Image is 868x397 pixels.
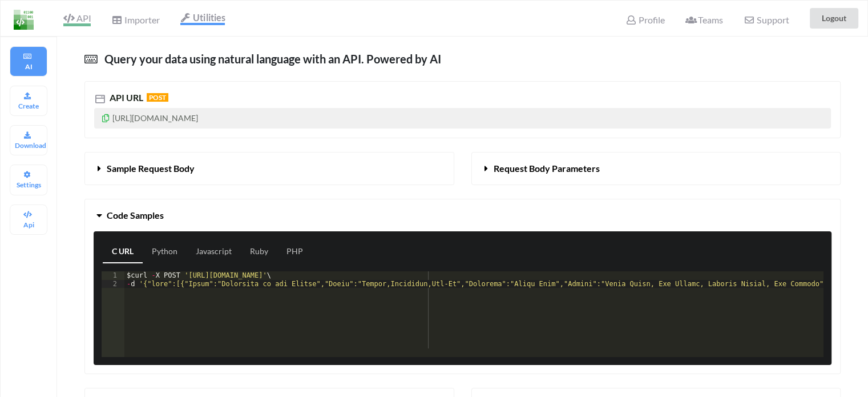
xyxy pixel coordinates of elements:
span: Utilities [180,12,225,23]
span: Teams [685,14,723,25]
div: 1 [102,271,124,279]
span: Importer [111,14,159,25]
a: Ruby [241,240,277,263]
span: POST [147,93,168,102]
span: Query your data using natural language with an API. Powered by AI [102,52,441,66]
button: Sample Request Body [85,153,454,185]
span: API URL [107,92,143,103]
p: Download [15,141,42,150]
button: Request Body Parameters [472,153,841,185]
span: Support [744,15,789,25]
button: Code Samples [85,199,840,231]
a: PHP [277,240,312,263]
span: Profile [625,14,664,25]
button: Logout [810,8,858,29]
span: Request Body Parameters [494,163,600,174]
span: API [63,13,91,26]
span: Sample Request Body [107,163,195,174]
p: Settings [15,180,42,190]
img: LogoIcon.png [14,10,34,30]
p: Api [15,220,42,230]
a: Python [143,240,187,263]
a: C URL [103,240,143,263]
div: 2 [102,280,124,288]
a: Javascript [187,240,241,263]
p: [URL][DOMAIN_NAME] [94,108,831,129]
p: Create [15,101,42,111]
p: AI [15,62,42,71]
span: Code Samples [107,210,164,220]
